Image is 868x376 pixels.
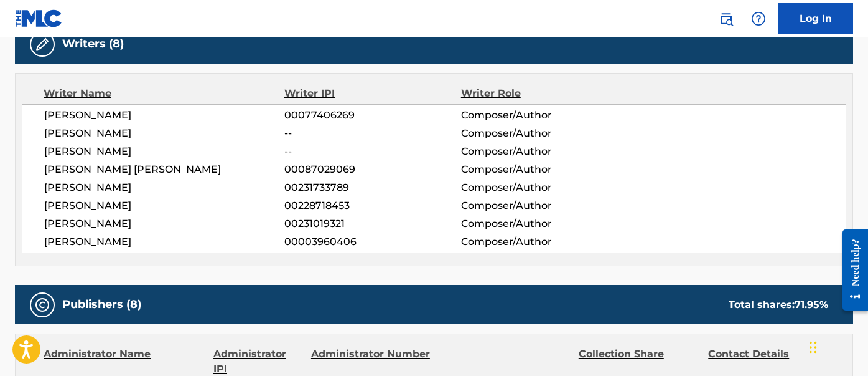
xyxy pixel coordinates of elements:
[284,216,460,231] span: 00231019321
[461,108,622,123] span: Composer/Author
[35,297,50,312] img: Publishers
[284,144,460,159] span: --
[44,198,284,213] span: [PERSON_NAME]
[15,9,63,27] img: MLC Logo
[461,180,622,195] span: Composer/Author
[284,198,460,213] span: 00228718453
[284,234,460,249] span: 00003960406
[44,162,284,177] span: [PERSON_NAME] [PERSON_NAME]
[729,297,828,312] div: Total shares:
[44,108,284,123] span: [PERSON_NAME]
[806,316,868,376] iframe: Chat Widget
[461,234,622,249] span: Composer/Author
[461,86,622,101] div: Writer Role
[284,162,460,177] span: 00087029069
[284,108,460,123] span: 00077406269
[461,126,622,141] span: Composer/Author
[44,216,284,231] span: [PERSON_NAME]
[461,216,622,231] span: Composer/Author
[35,37,50,52] img: Writers
[833,220,868,321] iframe: Resource Center
[719,11,734,26] img: search
[62,297,141,312] h5: Publishers (8)
[746,6,771,31] div: Help
[44,144,284,159] span: [PERSON_NAME]
[62,37,124,51] h5: Writers (8)
[714,6,739,31] a: Public Search
[284,180,460,195] span: 00231733789
[44,234,284,249] span: [PERSON_NAME]
[461,198,622,213] span: Composer/Author
[795,299,828,311] span: 71.95 %
[751,11,766,26] img: help
[44,86,284,101] div: Writer Name
[44,180,284,195] span: [PERSON_NAME]
[284,86,461,101] div: Writer IPI
[810,329,817,366] div: Drag
[461,162,622,177] span: Composer/Author
[44,126,284,141] span: [PERSON_NAME]
[284,126,460,141] span: --
[461,144,622,159] span: Composer/Author
[778,3,853,34] a: Log In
